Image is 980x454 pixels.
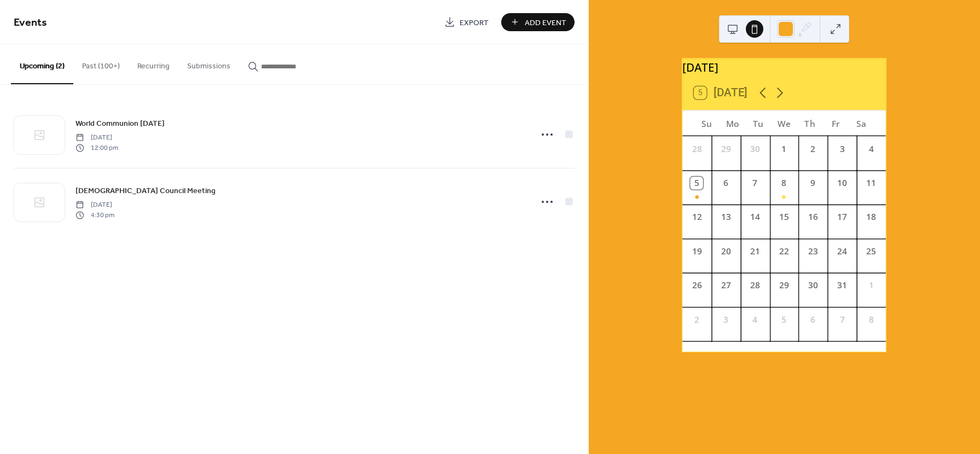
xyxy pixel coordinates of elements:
[14,12,47,33] span: Events
[807,279,820,292] div: 30
[865,143,878,155] div: 4
[720,245,732,258] div: 20
[749,313,761,326] div: 4
[778,279,791,292] div: 29
[865,211,878,224] div: 18
[76,118,165,130] span: World Communion [DATE]
[778,245,791,258] div: 22
[76,133,118,143] span: [DATE]
[749,143,761,155] div: 30
[778,143,791,155] div: 1
[720,313,732,326] div: 3
[749,245,761,258] div: 21
[76,200,114,210] span: [DATE]
[720,143,732,155] div: 29
[525,17,566,28] span: Add Event
[691,279,703,292] div: 26
[865,177,878,189] div: 11
[836,279,849,292] div: 31
[865,313,878,326] div: 8
[720,110,745,136] div: Mo
[178,44,239,83] button: Submissions
[823,110,849,136] div: Fr
[460,17,489,28] span: Export
[836,245,849,258] div: 24
[691,313,703,326] div: 2
[749,211,761,224] div: 14
[865,245,878,258] div: 25
[807,177,820,189] div: 9
[691,245,703,258] div: 19
[691,143,703,155] div: 28
[778,313,791,326] div: 5
[797,110,823,136] div: Th
[436,13,497,31] a: Export
[691,211,703,224] div: 12
[749,279,761,292] div: 28
[76,143,118,153] span: 12:00 pm
[746,110,772,136] div: Tu
[749,177,761,189] div: 7
[836,177,849,189] div: 10
[849,110,874,136] div: Sa
[865,279,878,292] div: 1
[129,44,178,83] button: Recurring
[807,143,820,155] div: 2
[836,143,849,155] div: 3
[11,44,73,84] button: Upcoming (2)
[836,313,849,326] div: 7
[76,117,165,130] a: World Communion [DATE]
[720,211,732,224] div: 13
[691,177,703,189] div: 5
[501,13,575,31] button: Add Event
[807,313,820,326] div: 6
[73,44,129,83] button: Past (100+)
[778,177,791,189] div: 8
[76,210,114,220] span: 4:30 pm
[836,211,849,224] div: 17
[76,184,216,197] a: [DEMOGRAPHIC_DATA] Council Meeting
[682,59,886,75] div: [DATE]
[778,211,791,224] div: 15
[720,279,732,292] div: 27
[720,177,732,189] div: 6
[807,211,820,224] div: 16
[772,110,797,136] div: We
[76,185,216,197] span: [DEMOGRAPHIC_DATA] Council Meeting
[807,245,820,258] div: 23
[694,110,720,136] div: Su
